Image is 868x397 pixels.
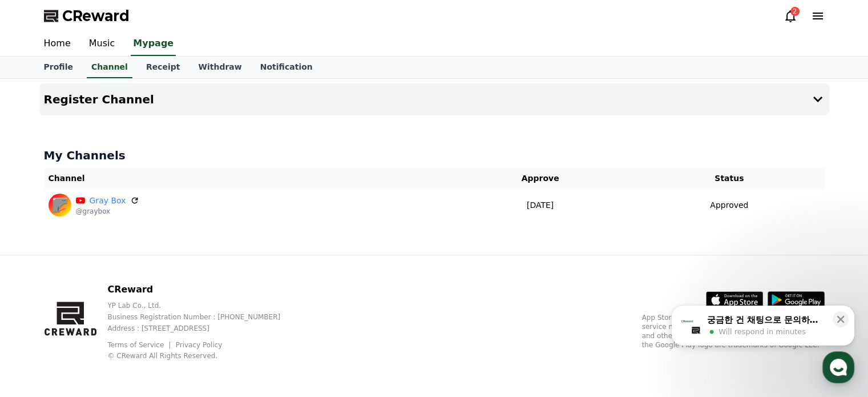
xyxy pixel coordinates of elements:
a: Profile [35,57,82,78]
p: [DATE] [451,199,629,211]
a: Messages [75,302,147,331]
a: Notification [251,57,322,78]
p: YP Lab Co., Ltd. [107,301,298,310]
a: Withdraw [189,57,251,78]
a: Gray Box [90,195,126,207]
img: Gray Box [49,194,71,216]
a: Channel [87,57,132,78]
p: © CReward All Rights Reserved. [107,351,298,360]
a: 2 [784,9,797,23]
th: Channel [44,168,447,189]
p: Approved [710,199,748,211]
a: Settings [147,302,219,331]
a: CReward [44,7,130,25]
th: Status [634,168,824,189]
a: Music [80,32,124,56]
a: Home [35,32,80,56]
span: CReward [62,7,130,25]
span: Settings [169,319,197,328]
p: Business Registration Number : [PHONE_NUMBER] [107,312,298,322]
h4: My Channels [44,147,825,163]
a: Privacy Policy [176,341,223,349]
span: Messages [95,320,128,329]
p: @graybox [76,207,140,216]
span: Home [29,319,49,328]
p: App Store, iCloud, iCloud Drive, and iTunes Store are service marks of Apple Inc., registered in ... [642,313,825,350]
button: Register Channel [39,83,829,115]
a: Home [3,302,75,331]
a: Receipt [137,57,189,78]
h4: Register Channel [44,93,154,106]
a: Mypage [131,32,176,56]
a: Terms of Service [107,341,172,349]
div: 2 [790,7,800,16]
th: Approve [446,168,634,189]
p: Address : [STREET_ADDRESS] [107,324,298,333]
p: CReward [107,283,298,296]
